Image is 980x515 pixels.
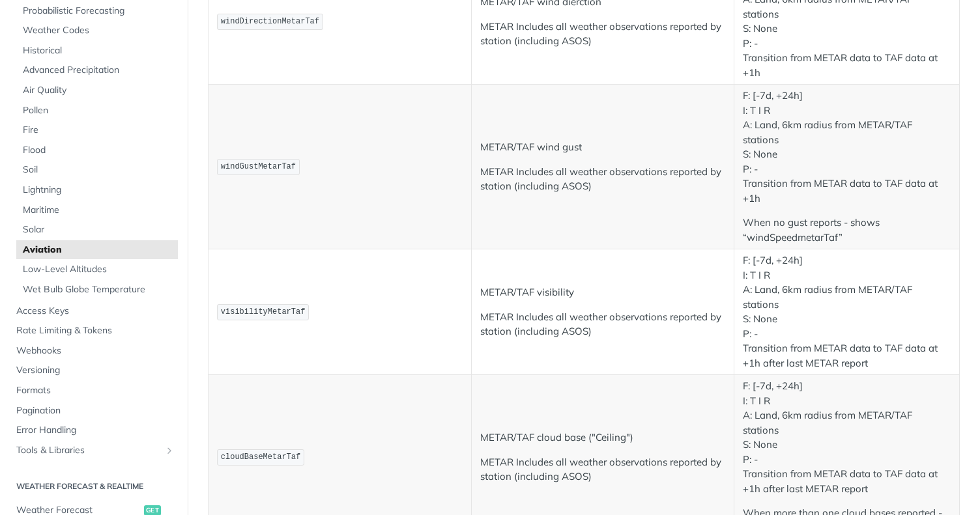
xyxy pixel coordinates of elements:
p: F: [-7d, +24h] I: T I R A: Land, 6km radius from METAR/TAF stations S: None P: - Transition from ... [743,89,951,206]
span: Advanced Precipitation [23,64,175,77]
p: METAR/TAF wind gust [480,140,726,155]
a: Air Quality [16,81,178,100]
a: Flood [16,141,178,160]
a: Rate Limiting & Tokens [10,321,178,341]
span: Fire [23,124,175,137]
a: Fire [16,120,178,140]
span: windDirectionMetarTaf [221,17,319,26]
span: Probabilistic Forecasting [23,5,175,18]
p: F: [-7d, +24h] I: T I R A: Land, 6km radius from METAR/TAF stations S: None P: - Transition from ... [743,379,951,496]
span: Aviation [23,244,175,257]
a: Historical [16,41,178,61]
span: Access Keys [16,305,175,318]
a: Formats [10,381,178,400]
span: Versioning [16,364,175,377]
span: Low-Level Altitudes [23,263,175,276]
a: Pollen [16,101,178,120]
a: Low-Level Altitudes [16,260,178,279]
a: Access Keys [10,301,178,321]
a: Weather Codes [16,21,178,40]
span: Lightning [23,184,175,197]
span: Weather Codes [23,24,175,37]
span: Air Quality [23,84,175,97]
a: Wet Bulb Globe Temperature [16,280,178,299]
a: Pagination [10,401,178,421]
span: Soil [23,163,175,176]
span: Error Handling [16,424,175,437]
span: Wet Bulb Globe Temperature [23,283,175,296]
a: Advanced Precipitation [16,61,178,80]
span: Webhooks [16,344,175,357]
button: Show subpages for Tools & Libraries [164,445,175,456]
p: METAR Includes all weather observations reported by station (including ASOS) [480,165,726,194]
a: Probabilistic Forecasting [16,1,178,21]
a: Webhooks [10,341,178,361]
span: Formats [16,384,175,397]
span: Flood [23,144,175,157]
span: Tools & Libraries [16,444,161,457]
p: METAR Includes all weather observations reported by station (including ASOS) [480,455,726,484]
a: Tools & LibrariesShow subpages for Tools & Libraries [10,441,178,460]
a: Error Handling [10,421,178,440]
span: cloudBaseMetarTaf [221,452,300,462]
a: Aviation [16,240,178,260]
span: Pollen [23,104,175,117]
a: Lightning [16,180,178,200]
span: visibilityMetarTaf [221,307,306,316]
span: Historical [23,44,175,57]
span: Solar [23,223,175,236]
span: windGustMetarTaf [221,162,296,171]
a: Soil [16,160,178,180]
a: Versioning [10,361,178,380]
a: Solar [16,220,178,240]
p: F: [-7d, +24h] I: T I R A: Land, 6km radius from METAR/TAF stations S: None P: - Transition from ... [743,253,951,370]
p: METAR Includes all weather observations reported by station (including ASOS) [480,20,726,49]
a: Maritime [16,201,178,220]
p: METAR/TAF cloud base ("Ceiling") [480,430,726,445]
span: Rate Limiting & Tokens [16,324,175,337]
p: METAR Includes all weather observations reported by station (including ASOS) [480,310,726,339]
h2: Weather Forecast & realtime [10,480,178,492]
span: Maritime [23,204,175,217]
span: Pagination [16,404,175,417]
p: METAR/TAF visibility [480,285,726,300]
p: When no gust reports - shows “windSpeedmetarTaf” [743,216,951,245]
